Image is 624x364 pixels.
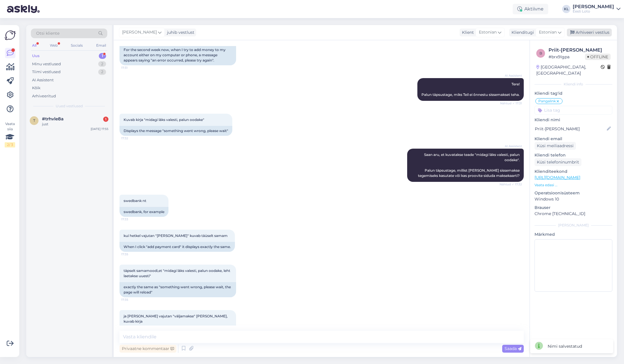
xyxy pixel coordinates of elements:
[460,29,474,36] div: Klient
[549,47,611,54] div: Priit-[PERSON_NAME]
[5,30,16,41] img: Askly Logo
[535,90,612,96] p: Kliendi tag'id
[535,182,612,188] p: Vaata edasi ...
[32,69,61,75] div: Tiimi vestlused
[32,53,40,59] div: Uus
[535,152,612,158] p: Kliendi telefon
[119,345,176,353] div: Privaatne kommentaar
[165,29,194,36] div: juhib vestlust
[500,73,522,78] span: AI Assistent
[119,207,168,217] div: swedbank, for example
[99,53,106,59] div: 1
[121,66,143,70] span: 17:31
[548,343,582,349] div: Nimi salvestatud
[98,69,106,75] div: 2
[121,136,143,140] span: 17:32
[535,211,612,217] p: Chrome [TECHNICAL_ID]
[573,9,614,14] div: Eesti Loto
[32,93,56,99] div: Arhiveeritud
[32,77,54,83] div: AI Assistent
[535,196,612,202] p: Windows 10
[124,198,146,203] span: swedbank nt
[535,205,612,211] p: Brauser
[31,42,38,49] div: All
[538,99,556,103] span: Pangalink
[119,282,236,297] div: exactly the same as "something went wrong, please wait, the page will reload"
[567,29,612,36] div: Arhiveeri vestlus
[56,103,83,109] span: Uued vestlused
[42,116,64,122] span: #trhvle8a
[535,126,606,132] input: Lisa nimi
[124,314,228,323] span: ja [PERSON_NAME] vajutan "väljamakse" [PERSON_NAME], kuvab kirja
[121,298,143,302] span: 17:35
[103,117,108,122] div: 1
[32,85,41,91] div: Kõik
[119,40,236,65] div: Hello For the second week now, when I try to add money to my account either on my computer or pho...
[535,231,612,238] p: Märkmed
[535,175,580,180] a: [URL][DOMAIN_NAME]
[124,233,228,238] span: kui hetkel vajutan "[PERSON_NAME]" kuvab täüselt samam
[124,268,231,278] span: täpselt samamoodi,et "midagi läks valesti, palun oodake, leht laetakse uuesti"
[535,117,612,123] p: Kliendi nimi
[418,152,521,178] span: Saan aru, et kuvatakse teade "midagi läks valesti, palun oodake". Palun täpsustage, millist [PERS...
[505,346,521,351] span: Saada
[5,142,15,147] div: 2 / 3
[121,217,143,221] span: 17:33
[539,29,557,36] span: Estonian
[535,223,612,228] div: [PERSON_NAME]
[500,144,522,148] span: AI Assistent
[479,29,497,36] span: Estonian
[42,122,108,127] div: just
[119,126,232,136] div: Displays the message "something went wrong, please wait"
[500,182,522,187] span: Nähtud ✓ 17:32
[539,51,542,55] span: b
[5,121,15,147] div: Vaata siia
[98,61,106,67] div: 2
[119,242,235,252] div: When I click "add payment card" it displays exactly the same.
[32,61,61,67] div: Minu vestlused
[536,64,601,76] div: [GEOGRAPHIC_DATA], [GEOGRAPHIC_DATA]
[535,142,576,150] div: Küsi meiliaadressi
[91,127,108,131] div: [DATE] 17:55
[535,106,612,115] input: Lisa tag
[95,42,107,49] div: Email
[535,168,612,175] p: Klienditeekond
[562,5,570,13] div: KL
[121,252,143,256] span: 17:35
[36,30,59,36] span: Otsi kliente
[509,29,534,36] div: Klienditugi
[33,118,35,123] span: t
[535,190,612,196] p: Operatsioonisüsteem
[535,136,612,142] p: Kliendi email
[49,42,59,49] div: Web
[535,158,581,166] div: Küsi telefoninumbrit
[573,4,621,14] a: [PERSON_NAME]Eesti Loto
[573,4,614,9] div: [PERSON_NAME]
[500,101,522,105] span: Nähtud ✓ 17:31
[549,54,585,60] div: # brx9lgpa
[70,42,84,49] div: Socials
[535,82,612,87] div: Kliendi info
[585,54,611,60] span: Offline
[122,29,157,36] span: [PERSON_NAME]
[513,4,548,14] div: Aktiivne
[124,117,204,122] span: Kuvab kirja "midagi läks valesti, palun oodake"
